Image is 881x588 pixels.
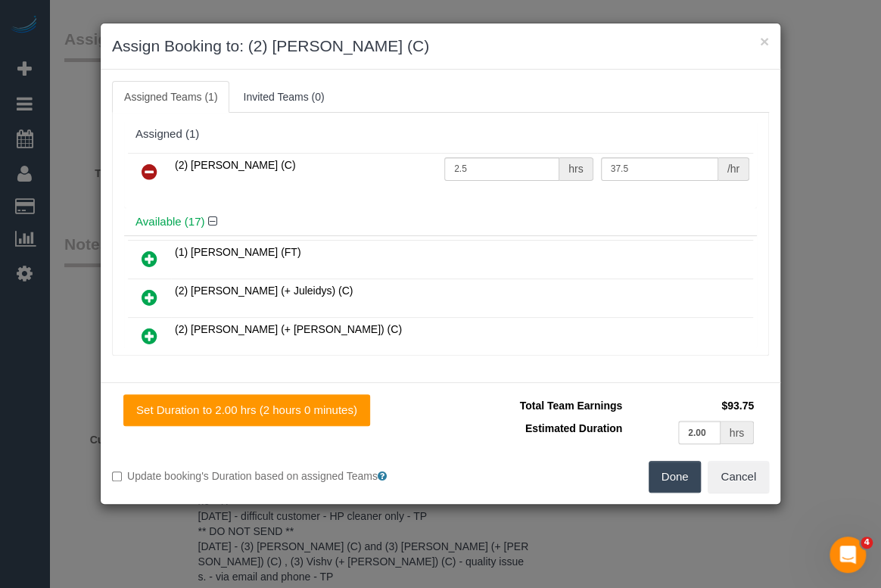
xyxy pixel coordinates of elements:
[231,81,336,113] a: Invited Teams (0)
[123,394,370,426] button: Set Duration to 2.00 hrs (2 hours 0 minutes)
[861,537,873,549] span: 4
[175,246,300,258] span: (1) [PERSON_NAME] (FT)
[559,157,593,181] div: hrs
[112,35,769,58] h3: Assign Booking to: (2) [PERSON_NAME] (C)
[135,128,746,141] div: Assigned (1)
[112,468,429,484] label: Update booking's Duration based on assigned Teams
[760,33,769,49] button: ×
[112,471,122,481] input: Update booking's Duration based on assigned Teams
[708,461,769,493] button: Cancel
[112,81,229,113] a: Assigned Teams (1)
[718,157,749,181] div: /hr
[135,216,746,229] h4: Available (17)
[452,394,626,417] td: Total Team Earnings
[525,422,622,434] span: Estimated Duration
[175,159,295,171] span: (2) [PERSON_NAME] (C)
[649,461,702,493] button: Done
[175,285,353,297] span: (2) [PERSON_NAME] (+ Juleidys) (C)
[626,394,758,417] td: $93.75
[721,421,754,444] div: hrs
[830,537,866,573] iframe: Intercom live chat
[175,323,402,335] span: (2) [PERSON_NAME] (+ [PERSON_NAME]) (C)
